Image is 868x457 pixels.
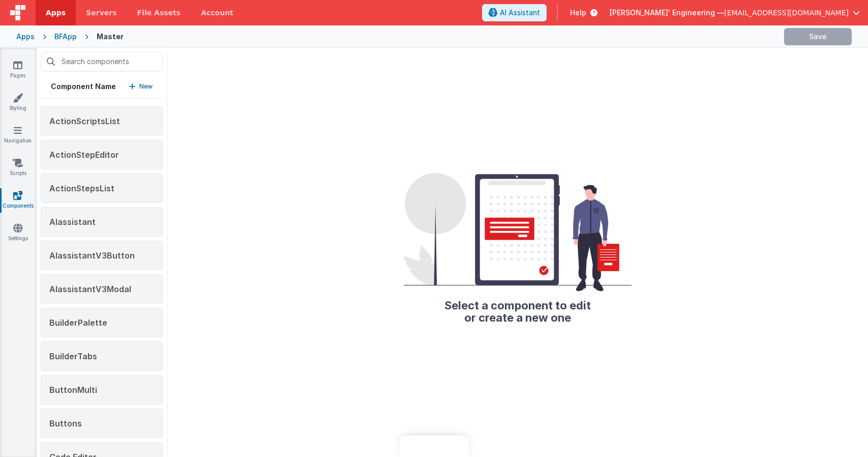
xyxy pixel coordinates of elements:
[46,8,66,18] span: Apps
[570,8,586,18] span: Help
[51,81,116,92] h5: Component Name
[399,436,469,457] iframe: Marker.io feedback button
[784,28,852,45] button: Save
[137,8,181,18] span: File Assets
[139,81,153,92] p: New
[49,284,131,294] span: AIassistantV3Modal
[54,32,77,42] div: BFApp
[724,8,849,18] span: [EMAIL_ADDRESS][DOMAIN_NAME]
[49,351,97,361] span: BuilderTabs
[49,217,96,227] span: AIassistant
[97,32,124,42] div: Master
[129,81,153,92] button: New
[404,291,632,324] h2: Select a component to edit or create a new one
[49,385,97,395] span: ButtonMulti
[49,250,135,261] span: AIassistantV3Button
[49,150,119,160] span: ActionStepEditor
[49,318,107,328] span: BuilderPalette
[49,116,120,126] span: ActionScriptsList
[610,8,724,18] span: [PERSON_NAME]' Engineering —
[41,52,163,71] input: Search components
[482,4,547,21] button: AI Assistant
[49,183,114,193] span: ActionStepsList
[500,8,540,18] span: AI Assistant
[49,418,82,429] span: Buttons
[16,32,35,42] div: Apps
[610,8,860,18] button: [PERSON_NAME]' Engineering — [EMAIL_ADDRESS][DOMAIN_NAME]
[86,8,116,18] span: Servers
